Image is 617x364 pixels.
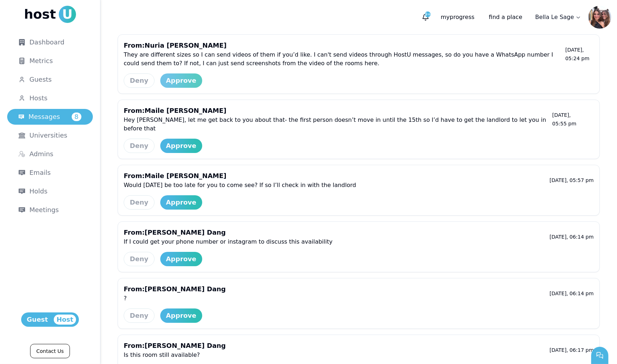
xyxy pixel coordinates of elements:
[130,254,148,264] div: Deny
[552,112,571,118] span: [DATE],
[550,291,568,296] span: [DATE],
[124,284,226,294] p: From: [PERSON_NAME] Dang
[124,116,552,133] p: Hey [PERSON_NAME], let me get back to you about that- the first person doesn’t move in until the ...
[124,252,155,266] button: Deny
[124,171,356,181] p: From: Maile [PERSON_NAME]
[19,149,81,159] div: Admins
[124,294,226,303] p: ?
[550,234,568,240] span: [DATE],
[124,139,155,153] button: Deny
[124,181,356,190] p: Would [DATE] be too late for you to come see? If so I’ll check in with the landlord
[24,6,76,23] a: hostU
[419,11,432,24] button: 9+
[160,139,202,153] button: Approve
[550,347,568,353] span: [DATE],
[124,227,333,238] p: From: [PERSON_NAME] Dang
[28,112,60,122] span: Messages
[24,7,56,21] span: host
[130,311,148,321] div: Deny
[7,146,93,162] a: Admins
[24,315,51,325] span: Guest
[124,308,155,323] button: Deny
[565,47,584,53] span: [DATE],
[54,315,76,325] span: Host
[124,40,565,51] p: From: Nuria [PERSON_NAME]
[160,73,202,88] button: Approve
[130,76,148,86] div: Deny
[531,10,585,24] a: Bella Le Sage
[588,6,611,29] img: Bella Le Sage avatar
[30,344,70,358] a: Contact Us
[570,291,594,296] span: 06:14 PM
[19,205,81,215] div: Meetings
[7,90,93,106] a: Hosts
[570,177,594,183] span: 05:57 PM
[7,183,93,199] a: Holds
[124,341,226,351] p: From: [PERSON_NAME] Dang
[72,112,81,121] span: 8
[7,72,93,87] a: Guests
[441,14,450,20] span: my
[19,56,81,66] div: Metrics
[19,93,81,103] div: Hosts
[425,11,431,17] span: 9+
[160,252,202,266] button: Approve
[166,254,196,264] div: Approve
[166,76,196,86] div: Approve
[552,121,576,126] span: 05:55 PM
[7,128,93,143] a: Universities
[535,13,574,21] p: Bella Le Sage
[19,37,81,47] div: Dashboard
[565,56,589,61] span: 05:24 PM
[124,351,226,359] p: Is this room still available?
[160,308,202,323] button: Approve
[19,186,81,196] div: Holds
[130,197,148,207] div: Deny
[7,109,93,125] a: Messages8
[7,202,93,218] a: Meetings
[7,34,93,50] a: Dashboard
[7,165,93,181] a: Emails
[570,347,594,353] span: 06:17 PM
[435,10,480,24] p: progress
[59,6,76,23] span: U
[124,238,333,246] p: If I could get your phone number or instagram to discuss this availability
[19,168,81,178] div: Emails
[130,141,148,151] div: Deny
[124,106,552,116] p: From: Maile [PERSON_NAME]
[19,75,81,85] div: Guests
[124,51,565,68] p: They are different sizes so I can send videos of them if you’d like. I can't send videos through ...
[166,197,196,207] div: Approve
[166,141,196,151] div: Approve
[570,234,594,240] span: 06:14 PM
[166,311,196,321] div: Approve
[19,130,81,140] div: Universities
[124,73,155,88] button: Deny
[7,53,93,69] a: Metrics
[160,195,202,210] button: Approve
[550,177,568,183] span: [DATE],
[124,195,155,210] button: Deny
[483,10,528,24] a: find a place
